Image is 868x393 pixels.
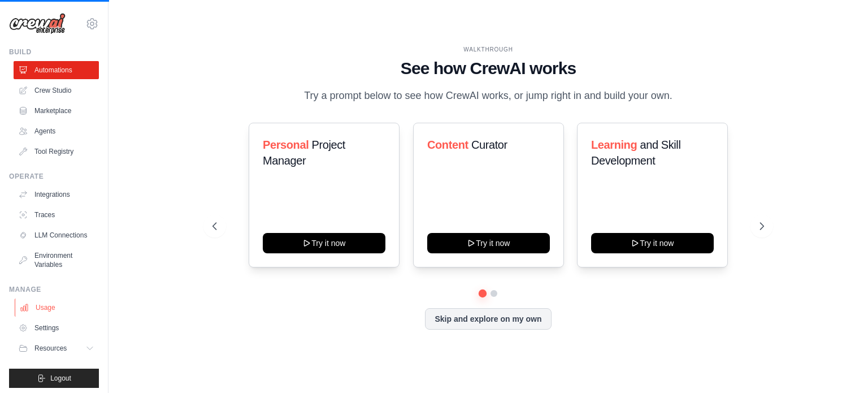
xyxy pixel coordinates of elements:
button: Try it now [591,233,714,253]
p: Try a prompt below to see how CrewAI works, or jump right in and build your own. [298,88,678,104]
span: Curator [471,139,507,151]
div: Build [9,47,99,57]
iframe: Chat Widget [811,339,868,393]
div: Manage [9,285,99,294]
a: Crew Studio [14,81,99,100]
a: Marketplace [14,102,99,120]
a: LLM Connections [14,226,99,244]
h1: See how CrewAI works [212,58,764,79]
a: Agents [14,122,99,140]
a: Automations [14,61,99,79]
a: Traces [14,206,99,224]
button: Resources [14,339,99,357]
a: Tool Registry [14,142,99,161]
div: Operate [9,172,99,181]
a: Settings [14,319,99,337]
span: and Skill Development [591,139,680,167]
a: Usage [15,299,100,317]
div: WALKTHROUGH [212,45,764,54]
a: Integrations [14,185,99,204]
button: Try it now [427,233,550,253]
a: Environment Variables [14,247,99,274]
span: Logout [50,374,71,383]
span: Resources [34,344,67,353]
span: Project Manager [263,139,345,167]
span: Content [427,139,468,151]
img: Logo [9,13,66,34]
button: Logout [9,369,99,388]
span: Learning [591,139,637,151]
button: Skip and explore on my own [425,308,551,330]
button: Try it now [263,233,385,253]
span: Personal [263,139,309,151]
